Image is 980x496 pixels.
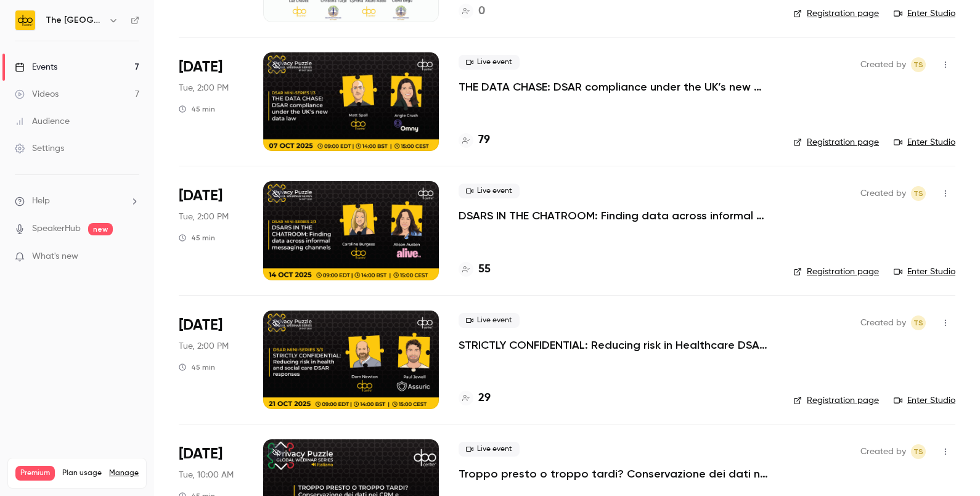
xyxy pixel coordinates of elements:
a: THE DATA CHASE: DSAR compliance under the UK’s new data law [459,79,774,94]
span: TS [913,186,923,201]
div: Oct 7 Tue, 2:00 PM (Europe/London) [179,52,243,151]
span: Help [32,195,50,208]
span: Live event [459,313,520,328]
span: Taylor Swann [911,444,926,459]
a: Registration page [793,136,879,148]
span: [DATE] [179,444,223,464]
div: 45 min [179,362,215,372]
span: Created by [860,315,906,330]
img: The DPO Centre [15,10,35,30]
a: 79 [459,132,490,148]
span: Created by [860,57,906,72]
span: Taylor Swann [911,57,926,72]
iframe: Noticeable Trigger [125,251,139,262]
h6: The [GEOGRAPHIC_DATA] [46,14,104,26]
div: 45 min [179,233,215,243]
a: Enter Studio [894,7,955,20]
h4: 29 [478,390,491,407]
span: TS [913,57,923,72]
li: help-dropdown-opener [15,195,139,208]
span: Live event [459,442,520,457]
a: Enter Studio [894,136,955,148]
span: Tue, 10:00 AM [179,469,234,481]
div: Videos [15,88,59,100]
a: 55 [459,261,491,278]
h4: 0 [478,3,485,20]
a: SpeakerHub [32,222,81,235]
a: 0 [459,3,485,20]
a: DSARS IN THE CHATROOM: Finding data across informal messaging channels [459,208,774,223]
span: TS [913,315,923,330]
a: Registration page [793,394,879,407]
span: Tue, 2:00 PM [179,340,229,352]
h4: 55 [478,261,491,278]
span: Tue, 2:00 PM [179,82,229,94]
span: [DATE] [179,186,223,206]
div: Events [15,61,57,73]
a: Enter Studio [894,394,955,407]
a: Enter Studio [894,266,955,278]
span: [DATE] [179,315,223,335]
span: Created by [860,186,906,201]
h4: 79 [478,132,490,148]
span: Plan usage [62,468,102,478]
div: Audience [15,115,70,128]
a: Manage [109,468,139,478]
a: 29 [459,390,491,407]
span: Premium [15,466,55,481]
span: Tue, 2:00 PM [179,211,229,223]
div: Oct 14 Tue, 2:00 PM (Europe/London) [179,181,243,280]
span: Taylor Swann [911,186,926,201]
span: new [88,223,113,235]
span: Created by [860,444,906,459]
span: TS [913,444,923,459]
div: Oct 21 Tue, 2:00 PM (Europe/London) [179,311,243,409]
a: Troppo presto o troppo tardi? Conservazione dei dati nei CRM e conformità GDPR [459,466,774,481]
a: Registration page [793,7,879,20]
a: STRICTLY CONFIDENTIAL: Reducing risk in Healthcare DSAR responses [459,338,774,352]
div: Settings [15,142,64,155]
div: 45 min [179,104,215,114]
span: Live event [459,184,520,198]
a: Registration page [793,266,879,278]
span: Live event [459,55,520,70]
span: Taylor Swann [911,315,926,330]
span: [DATE] [179,57,223,77]
span: What's new [32,250,78,263]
